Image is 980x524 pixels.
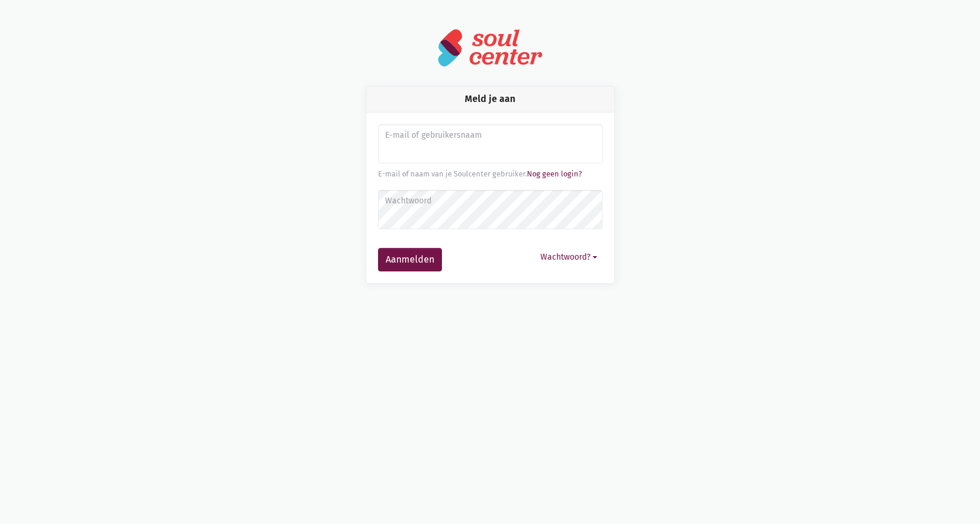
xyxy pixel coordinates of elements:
[378,248,442,271] button: Aanmelden
[385,195,594,207] label: Wachtwoord
[378,168,603,180] div: E-mail of naam van je Soulcenter gebruiker.
[535,248,603,266] button: Wachtwoord?
[385,129,594,142] label: E-mail of gebruikersnaam
[527,169,582,178] a: Nog geen login?
[437,28,543,67] img: logo-soulcenter-full.svg
[366,87,614,112] div: Meld je aan
[378,124,603,271] form: Aanmelden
